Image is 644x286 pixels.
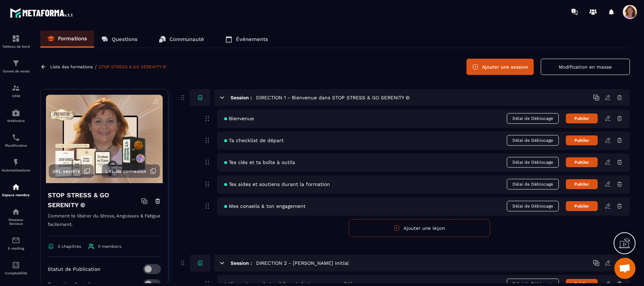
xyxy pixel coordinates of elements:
[99,64,166,69] a: STOP STRESS & GO SERENITY ©
[12,261,20,269] img: accountant
[507,179,559,189] span: Délai de Déblocage
[58,244,81,249] span: 3 chapitres
[224,138,284,143] span: Ta checklist de départ
[2,168,30,172] p: Automatisations
[2,78,30,103] a: formationformationCRM
[58,35,87,42] p: Formations
[48,190,141,210] h4: STOP STRESS & GO SERENITY ©
[231,95,252,100] h6: Session :
[105,169,146,174] span: URL de connexion
[12,133,20,142] img: scheduler
[94,31,145,48] a: Questions
[52,169,80,174] span: URL secrète
[224,181,330,187] span: Tes aides et soutiens durant la formation
[12,34,20,43] img: formation
[256,259,349,267] h5: DIRECTION 2 - [PERSON_NAME] Initial
[2,119,30,123] p: Webinaire
[566,135,598,145] button: Publier
[2,177,30,202] a: automationsautomationsEspace membre
[541,59,630,75] button: Modification en masse
[2,45,30,48] p: Tableau de bord
[12,158,20,167] img: automations
[566,179,598,189] button: Publier
[2,218,30,226] p: Réseaux Sociaux
[12,208,20,216] img: social-network
[224,116,254,121] span: Bienvenue
[10,6,74,19] img: logo
[2,246,30,250] p: E-mailing
[98,244,121,249] span: 0 members
[507,135,559,146] span: Délai de Déblocage
[169,36,204,42] p: Communauté
[46,95,163,183] img: background
[2,271,30,275] p: Comptabilité
[50,64,93,69] a: Liste des formations
[2,202,30,231] a: social-networksocial-networkRéseaux Sociaux
[49,164,94,178] button: URL secrète
[12,109,20,117] img: automations
[566,113,598,123] button: Publier
[12,59,20,68] img: formation
[2,128,30,153] a: schedulerschedulerPlanificateur
[224,159,295,165] span: Tes clés et ta boîte à outils
[2,256,30,280] a: accountantaccountantComptabilité
[2,69,30,73] p: Tunnel de vente
[507,201,559,211] span: Délai de Déblocage
[256,94,410,101] h5: DIRECTION 1 - Bienvenue dans STOP STRESS & GO SERENITY ©
[152,31,211,48] a: Communauté
[2,54,30,78] a: formationformationTunnel de vente
[2,29,30,54] a: formationformationTableau de bord
[566,157,598,167] button: Publier
[566,201,598,211] button: Publier
[12,84,20,92] img: formation
[48,212,161,236] p: Comment te libérer du Stress, Angoisses & Fatigue facilement.
[12,236,20,245] img: email
[2,144,30,147] p: Planificateur
[507,113,559,124] span: Délai de Déblocage
[48,266,100,272] p: Statut de Publication
[40,31,94,48] a: Formations
[102,164,160,178] button: URL de connexion
[12,183,20,191] img: automations
[94,64,97,70] span: /
[112,36,138,42] p: Questions
[218,31,275,48] a: Événements
[2,193,30,197] p: Espace membre
[2,94,30,98] p: CRM
[614,258,636,279] a: Ouvrir le chat
[507,157,559,168] span: Délai de Déblocage
[2,103,30,128] a: automationsautomationsWebinaire
[224,203,306,209] span: Mes conseils & ton engagement
[2,231,30,256] a: emailemailE-mailing
[236,36,268,42] p: Événements
[466,59,534,75] button: Ajouter une session
[2,153,30,177] a: automationsautomationsAutomatisations
[231,260,252,266] h6: Session :
[349,219,490,237] button: Ajouter une leçon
